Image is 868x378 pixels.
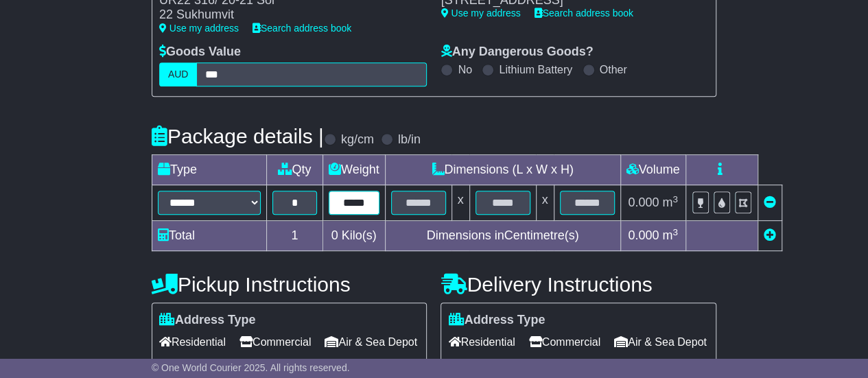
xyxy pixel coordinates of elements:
label: AUD [159,62,198,86]
label: Any Dangerous Goods? [441,45,593,60]
sup: 3 [672,227,678,237]
sup: 3 [672,194,678,204]
a: Search address book [253,23,351,34]
h4: Delivery Instructions [441,273,716,296]
td: Weight [322,155,385,185]
a: Remove this item [764,196,776,209]
span: m [662,196,678,209]
h4: Pickup Instructions [152,273,427,296]
span: 0.000 [628,228,659,242]
span: Residential [159,331,226,353]
h4: Package details | [152,125,324,147]
span: © One World Courier 2025. All rights reserved. [152,362,350,373]
label: Address Type [448,313,545,328]
span: Air & Sea Depot [614,331,707,353]
span: m [662,228,678,242]
td: Total [152,221,266,251]
td: Dimensions (L x W x H) [385,155,620,185]
span: Commercial [239,331,311,353]
td: x [536,185,554,221]
td: 1 [266,221,322,251]
label: Other [600,63,627,76]
a: Add new item [764,228,776,242]
td: Volume [620,155,685,185]
a: Use my address [159,23,239,34]
label: Address Type [159,313,256,328]
span: Residential [448,331,515,353]
span: 0.000 [628,196,659,209]
label: Goods Value [159,45,241,60]
td: Kilo(s) [322,221,385,251]
label: Lithium Battery [499,63,572,76]
label: kg/cm [341,132,374,147]
label: No [458,63,471,76]
td: Dimensions in Centimetre(s) [385,221,620,251]
span: 0 [331,228,338,242]
td: Type [152,155,266,185]
a: Use my address [441,8,520,19]
span: Air & Sea Depot [325,331,417,353]
label: lb/in [398,132,421,147]
td: Qty [266,155,322,185]
span: Commercial [529,331,600,353]
div: 22 Sukhumvit [159,8,414,23]
a: Search address book [535,8,633,19]
td: x [451,185,469,221]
